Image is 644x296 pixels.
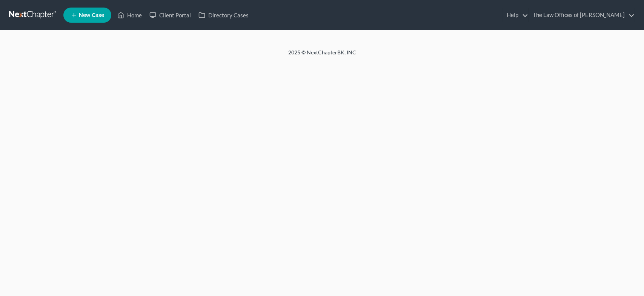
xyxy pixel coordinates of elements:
a: The Law Offices of [PERSON_NAME] [529,8,635,22]
a: Directory Cases [195,8,252,22]
new-legal-case-button: New Case [63,8,111,23]
div: 2025 © NextChapterBK, INC [107,49,537,62]
a: Home [114,8,146,22]
a: Help [503,8,528,22]
a: Client Portal [146,8,195,22]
